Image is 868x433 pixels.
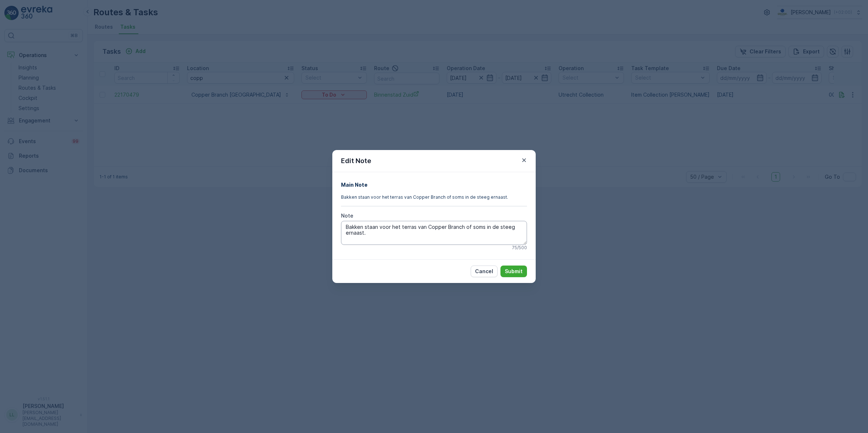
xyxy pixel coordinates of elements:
h4: Main Note [341,181,527,189]
p: Cancel [475,268,493,275]
p: Edit Note [341,156,371,166]
label: Note [341,213,353,219]
p: Bakken staan voor het terras van Copper Branch of soms in de steeg ernaast. [341,194,527,200]
textarea: Bakken staan voor het terras van Copper Branch of soms in de steeg ernaast. [341,221,527,245]
button: Submit [500,266,527,277]
p: 75 / 500 [512,245,527,251]
button: Cancel [471,266,498,277]
p: Submit [505,268,523,275]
